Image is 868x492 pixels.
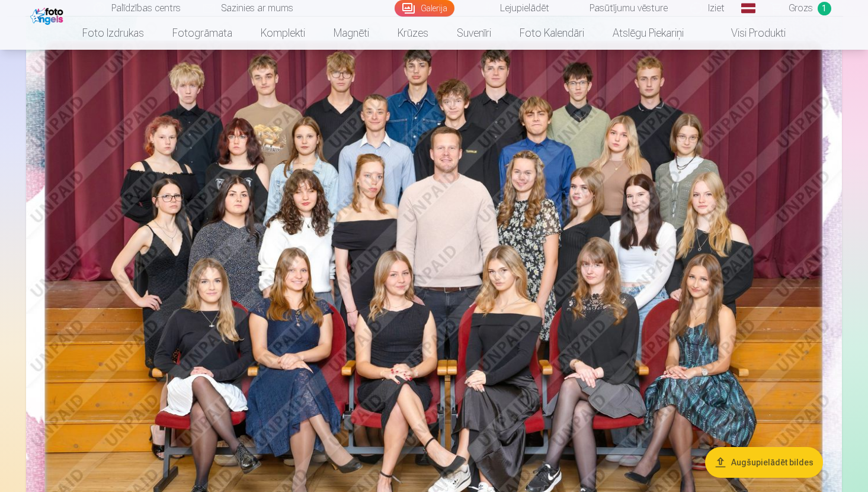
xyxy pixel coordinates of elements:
[598,17,698,50] a: Atslēgu piekariņi
[68,17,158,50] a: Foto izdrukas
[705,447,823,478] button: Augšupielādēt bildes
[789,1,813,15] span: Grozs
[158,17,246,50] a: Fotogrāmata
[443,17,505,50] a: Suvenīri
[30,5,66,25] img: /fa1
[246,17,319,50] a: Komplekti
[505,17,598,50] a: Foto kalendāri
[383,17,443,50] a: Krūzes
[698,17,800,50] a: Visi produkti
[818,2,831,15] span: 1
[319,17,383,50] a: Magnēti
